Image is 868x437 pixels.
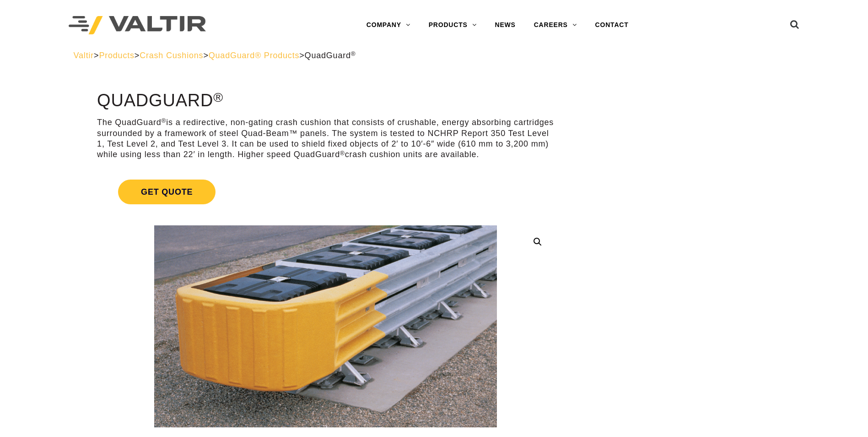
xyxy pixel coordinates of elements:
a: PRODUCTS [420,16,486,34]
a: CAREERS [525,16,586,34]
sup: ® [213,90,223,104]
a: Valtir [74,51,94,60]
p: The QuadGuard is a redirective, non-gating crash cushion that consists of crushable, energy absor... [97,117,554,160]
a: QuadGuard® Products [209,51,300,60]
span: QuadGuard [305,51,356,60]
h1: QuadGuard [97,91,554,110]
sup: ® [340,150,345,157]
a: Crash Cushions [140,51,203,60]
a: Products [99,51,134,60]
sup: ® [162,117,167,124]
a: CONTACT [586,16,638,34]
a: NEWS [486,16,525,34]
sup: ® [351,50,356,57]
a: COMPANY [357,16,420,34]
div: > > > > [74,50,795,61]
a: Get Quote [97,169,554,215]
img: Valtir [69,16,206,35]
span: Get Quote [118,180,216,204]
